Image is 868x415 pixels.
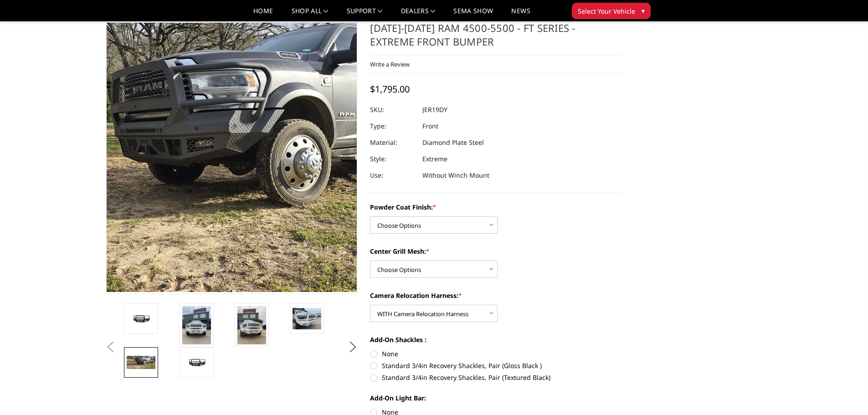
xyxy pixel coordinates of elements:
[422,118,438,134] dd: Front
[370,361,621,370] label: Standard 3/4in Recovery Shackles, Pair (Gloss Black )
[293,308,321,329] img: 2019-2025 Ram 4500-5500 - FT Series - Extreme Front Bumper
[578,6,635,16] span: Select Your Vehicle
[642,6,645,15] span: ▾
[370,167,416,184] dt: Use:
[370,60,410,68] a: Write a Review
[370,335,621,344] label: Add-On Shackles :
[370,151,416,167] dt: Style:
[253,8,273,21] a: Home
[370,21,621,55] h1: [DATE]-[DATE] Ram 4500-5500 - FT Series - Extreme Front Bumper
[422,102,447,118] dd: JER19DY
[182,306,211,344] img: 2019-2025 Ram 4500-5500 - FT Series - Extreme Front Bumper
[401,8,436,21] a: Dealers
[370,291,621,300] label: Camera Relocation Harness:
[572,3,651,19] button: Select Your Vehicle
[370,102,416,118] dt: SKU:
[346,340,360,354] button: Next
[104,340,118,354] button: Previous
[370,134,416,151] dt: Material:
[370,349,621,359] label: None
[511,8,530,21] a: News
[370,246,621,256] label: Center Grill Mesh:
[237,306,266,344] img: 2019-2025 Ram 4500-5500 - FT Series - Extreme Front Bumper
[822,371,868,415] iframe: Chat Widget
[182,356,211,369] img: 2019-2025 Ram 4500-5500 - FT Series - Extreme Front Bumper
[422,167,489,184] dd: Without Winch Mount
[370,118,416,134] dt: Type:
[422,151,447,167] dd: Extreme
[106,21,358,294] a: 2019-2025 Ram 4500-5500 - FT Series - Extreme Front Bumper
[127,312,155,326] img: 2019-2025 Ram 4500-5500 - FT Series - Extreme Front Bumper
[347,8,383,21] a: Support
[292,8,329,21] a: shop all
[370,393,621,403] label: Add-On Light Bar:
[422,134,484,151] dd: Diamond Plate Steel
[370,202,621,212] label: Powder Coat Finish:
[453,8,493,21] a: SEMA Show
[370,83,410,95] span: $1,795.00
[370,373,621,382] label: Standard 3/4in Recovery Shackles, Pair (Textured Black)
[127,356,155,369] img: 2019-2025 Ram 4500-5500 - FT Series - Extreme Front Bumper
